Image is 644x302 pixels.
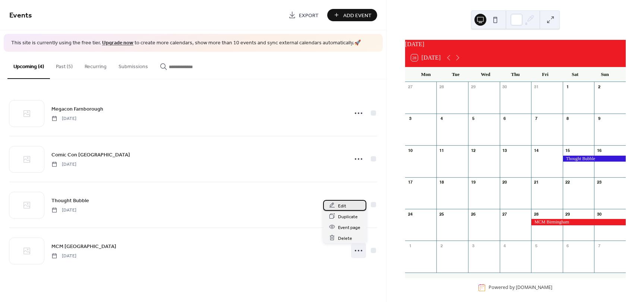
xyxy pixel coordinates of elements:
[9,8,32,23] span: Events
[299,12,319,19] span: Export
[470,147,476,153] div: 12
[516,284,552,291] a: [DOMAIN_NAME]
[565,243,571,248] div: 6
[439,179,444,185] div: 18
[439,211,444,217] div: 25
[531,219,626,225] div: MCM Birmingham
[51,242,116,251] a: MCM [GEOGRAPHIC_DATA]
[565,211,571,217] div: 29
[283,9,324,21] a: Export
[343,12,372,19] span: Add Event
[533,147,539,153] div: 14
[51,207,76,213] span: [DATE]
[439,243,444,248] div: 2
[51,197,89,204] span: Thought Bubble
[565,179,571,185] div: 22
[79,52,113,78] button: Recurring
[560,67,590,82] div: Sat
[565,84,571,90] div: 1
[470,211,476,217] div: 26
[596,147,602,153] div: 16
[51,242,116,250] span: MCM [GEOGRAPHIC_DATA]
[408,53,443,63] button: 28[DATE]
[411,67,441,82] div: Mon
[502,243,508,248] div: 4
[405,40,626,49] div: [DATE]
[590,67,620,82] div: Sun
[439,84,444,90] div: 28
[102,38,133,48] a: Upgrade now
[51,105,103,113] span: Megacon Farnborough
[50,52,79,78] button: Past (5)
[563,156,626,162] div: Thought Bubble
[502,211,508,217] div: 27
[407,211,413,217] div: 24
[596,243,602,248] div: 7
[7,52,50,79] button: Upcoming (4)
[596,211,602,217] div: 30
[327,9,377,21] button: Add Event
[51,150,130,159] a: Comic Con [GEOGRAPHIC_DATA]
[51,196,89,205] a: Thought Bubble
[501,67,530,82] div: Thu
[441,67,471,82] div: Tue
[530,67,560,82] div: Fri
[338,202,346,210] span: Edit
[11,39,361,47] span: This site is currently using the free tier. to create more calendars, show more than 10 events an...
[533,116,539,121] div: 7
[338,213,358,220] span: Duplicate
[113,52,154,78] button: Submissions
[596,179,602,185] div: 23
[565,116,571,121] div: 8
[596,116,602,121] div: 9
[533,84,539,90] div: 31
[407,147,413,153] div: 10
[502,179,508,185] div: 20
[596,84,602,90] div: 2
[407,84,413,90] div: 27
[533,243,539,248] div: 5
[439,147,444,153] div: 11
[51,252,76,259] span: [DATE]
[51,161,76,168] span: [DATE]
[533,211,539,217] div: 28
[565,147,571,153] div: 15
[502,116,508,121] div: 6
[502,147,508,153] div: 13
[407,179,413,185] div: 17
[470,243,476,248] div: 3
[338,234,352,242] span: Delete
[502,84,508,90] div: 30
[471,67,501,82] div: Wed
[51,105,103,113] a: Megacon Farnborough
[470,84,476,90] div: 29
[470,116,476,121] div: 5
[533,179,539,185] div: 21
[439,116,444,121] div: 4
[470,179,476,185] div: 19
[51,115,76,122] span: [DATE]
[407,243,413,248] div: 1
[489,284,552,291] div: Powered by
[338,223,360,231] span: Event page
[407,116,413,121] div: 3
